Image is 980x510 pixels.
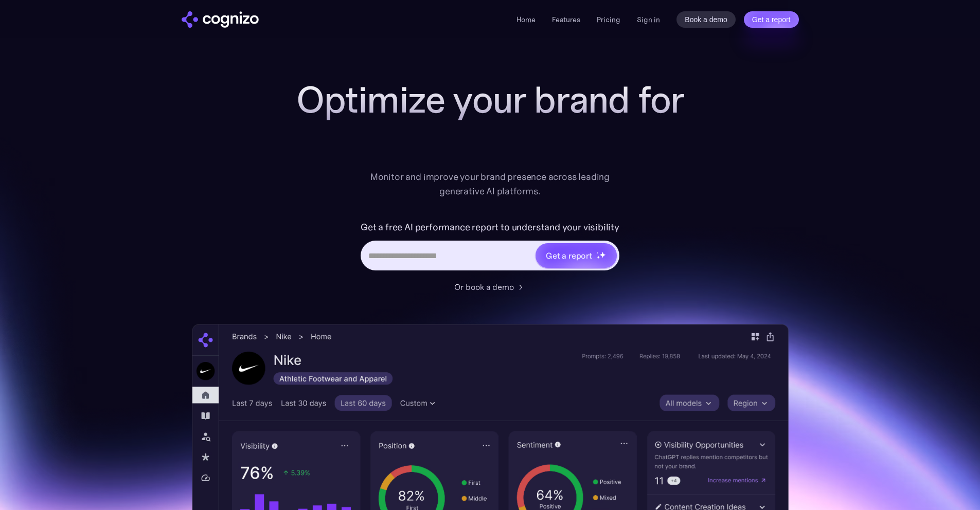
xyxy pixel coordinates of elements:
[552,15,580,24] a: Features
[676,11,736,28] a: Book a demo
[182,11,259,28] img: cognizo logo
[597,256,600,259] img: star
[182,11,259,28] a: home
[637,13,660,26] a: Sign in
[454,281,514,293] div: Or book a demo
[599,251,606,258] img: star
[597,252,598,253] img: star
[454,281,526,293] a: Or book a demo
[597,15,620,24] a: Pricing
[534,242,618,269] a: Get a reportstarstarstar
[284,79,696,120] h1: Optimize your brand for
[361,219,619,235] label: Get a free AI performance report to understand your visibility
[364,170,617,198] div: Monitor and improve your brand presence across leading generative AI platforms.
[744,11,799,28] a: Get a report
[361,219,619,276] form: Hero URL Input Form
[546,249,592,262] div: Get a report
[516,15,536,24] a: Home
